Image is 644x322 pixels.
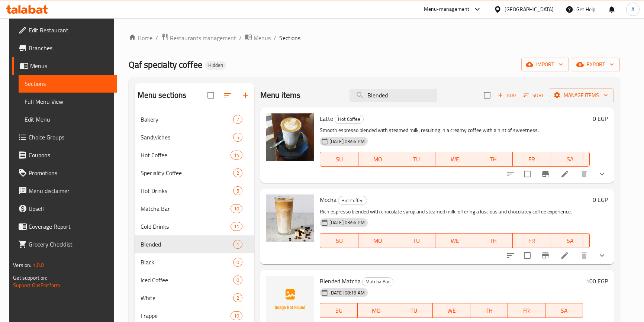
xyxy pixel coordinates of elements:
span: 0 [234,259,242,266]
span: Promotions [29,168,111,177]
div: Iced Coffee [141,276,233,284]
button: FR [513,233,551,248]
a: Restaurants management [161,33,236,43]
span: Branches [29,44,111,52]
span: Select all sections [203,87,219,103]
a: Upsell [12,200,117,218]
span: Menu disclaimer [29,186,111,195]
span: Matcha Bar [363,277,393,286]
h2: Menu sections [138,90,187,101]
span: Sandwiches [141,133,233,142]
span: 2 [234,170,242,177]
div: Blended [141,240,233,249]
div: Hidden [205,61,226,70]
span: MO [361,235,394,246]
span: A [631,5,634,13]
div: Hot Coffee [141,151,231,160]
span: Coupons [29,151,111,160]
span: Qaf specialty coffee [129,56,202,73]
h2: Menu items [260,90,301,101]
button: SU [320,233,358,248]
div: Hot Coffee [338,196,367,205]
span: 0 [234,277,242,284]
h6: 0 EGP [593,194,608,205]
a: Menus [245,33,271,43]
span: Sort items [519,90,549,101]
button: SU [320,152,358,167]
button: Branch-specific-item [537,165,554,183]
svg: Show Choices [598,251,606,260]
p: Smooth espresso blended with steamed milk, resulting in a creamy coffee with a hint of sweetness. [320,126,590,135]
button: MO [358,303,395,318]
span: Latte [320,113,333,124]
span: TU [400,235,433,246]
div: Hot Drinks [141,186,233,195]
span: FR [511,305,542,316]
span: Matcha Bar [141,204,231,213]
span: SA [554,154,587,165]
div: Speciality Coffee2 [135,164,254,182]
span: 5 [234,134,242,141]
li: / [155,33,158,42]
li: / [274,33,276,42]
span: Hidden [205,62,226,68]
span: Add item [495,90,519,101]
p: Rich espresso blended with chocolate syrup and steamed milk, offering a luscious and chocolatey c... [320,207,590,216]
img: Mocha [266,194,314,242]
div: Hot Coffee14 [135,146,254,164]
button: TH [470,303,508,318]
span: 10 [231,205,242,212]
button: Add [495,90,519,101]
span: Edit Restaurant [29,26,111,35]
div: items [233,276,242,284]
span: FR [516,235,548,246]
li: / [239,33,242,42]
button: export [572,58,620,71]
div: Matcha Bar10 [135,200,254,218]
span: Upsell [29,204,111,213]
svg: Show Choices [598,170,606,178]
span: Add [497,91,517,100]
a: Support.OpsPlatform [13,280,60,290]
span: Choice Groups [29,133,111,142]
span: Select section [479,87,495,103]
nav: breadcrumb [129,33,620,43]
a: Choice Groups [12,128,117,146]
div: Cold Drinks11 [135,218,254,235]
span: MO [361,305,392,316]
div: Hot Coffee [335,115,364,124]
span: 1 [234,241,242,248]
span: SU [323,154,355,165]
span: 14 [231,152,242,159]
button: FR [513,152,551,167]
span: WE [436,305,467,316]
span: Select to update [519,248,535,263]
div: Hot Drinks5 [135,182,254,200]
span: Version: [13,260,31,270]
div: items [231,204,242,213]
span: SU [323,305,355,316]
button: TU [397,233,436,248]
a: Edit menu item [560,251,569,260]
div: Menu-management [424,5,470,14]
span: TH [477,235,510,246]
button: Manage items [549,88,614,102]
div: Frappe [141,311,231,320]
span: Full Menu View [25,97,111,106]
span: import [527,60,563,69]
div: White2 [135,289,254,307]
span: TH [477,154,510,165]
span: Get support on: [13,273,47,283]
span: Coverage Report [29,222,111,231]
div: Black0 [135,253,254,271]
a: Edit Restaurant [12,21,117,39]
div: items [233,133,242,142]
input: search [350,89,437,102]
span: Menus [30,61,111,70]
span: Restaurants management [170,33,236,42]
span: TU [400,154,433,165]
span: Sort [524,91,544,100]
button: SA [545,303,583,318]
div: items [231,222,242,231]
